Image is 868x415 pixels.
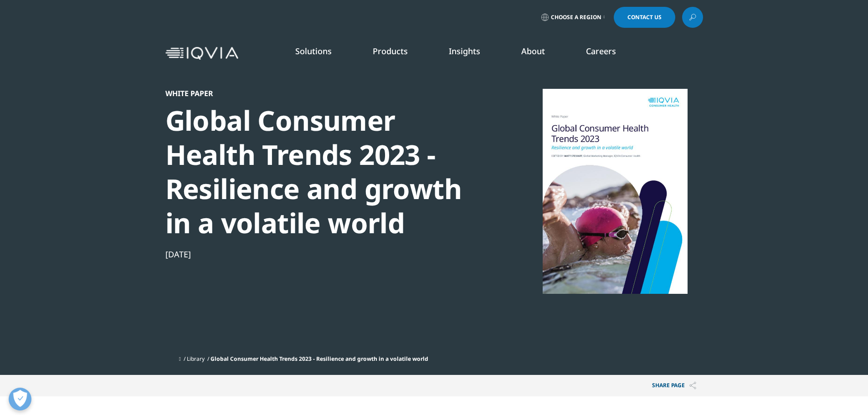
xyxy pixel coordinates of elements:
div: [DATE] [165,249,478,260]
a: Library [187,355,205,363]
button: Share PAGEShare PAGE [645,375,703,396]
a: Solutions [295,46,332,56]
nav: Primary [242,32,703,75]
button: Open Preferences [9,388,31,410]
a: Careers [586,46,616,56]
div: Global Consumer Health Trends 2023 - Resilience and growth in a volatile world [165,103,478,240]
img: Share PAGE [689,382,696,389]
a: Products [373,46,408,56]
a: Contact Us [614,7,675,28]
a: About [521,46,545,56]
span: Global Consumer Health Trends 2023 - Resilience and growth in a volatile world [211,355,428,363]
span: Choose a Region [551,14,601,21]
span: Contact Us [627,15,662,20]
img: IQVIA Healthcare Information Technology and Pharma Clinical Research Company [165,47,238,60]
div: WHITE PAPER [165,89,478,98]
a: Insights [449,46,480,56]
p: Share PAGE [645,375,703,396]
